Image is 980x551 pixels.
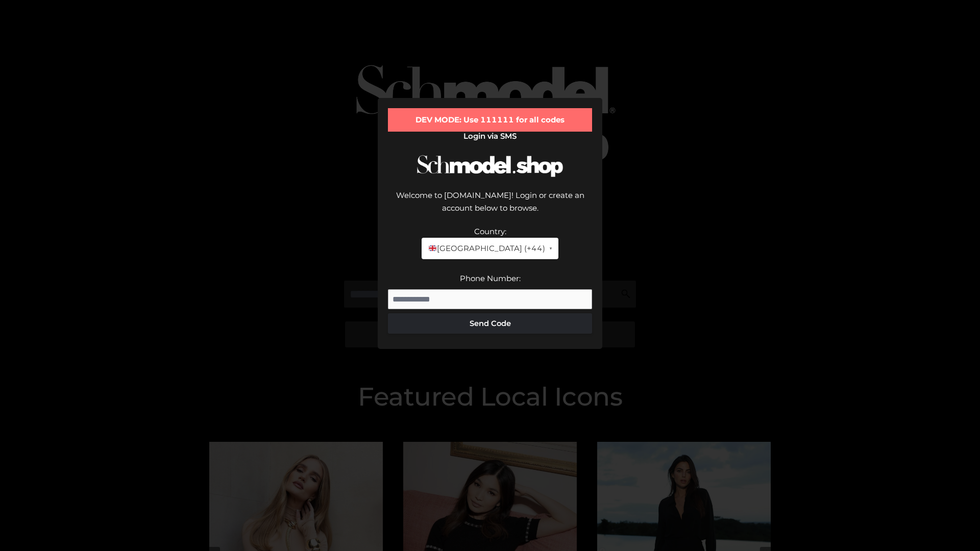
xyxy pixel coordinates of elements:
label: Country: [474,227,506,236]
button: Send Code [388,313,592,334]
h2: Login via SMS [388,132,592,141]
div: DEV MODE: Use 111111 for all codes [388,108,592,132]
img: Schmodel Logo [413,146,567,186]
div: Welcome to [DOMAIN_NAME]! Login or create an account below to browse. [388,189,592,225]
label: Phone Number: [460,273,521,283]
span: [GEOGRAPHIC_DATA] (+44) [428,242,545,255]
img: 🇬🇧 [429,244,436,252]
